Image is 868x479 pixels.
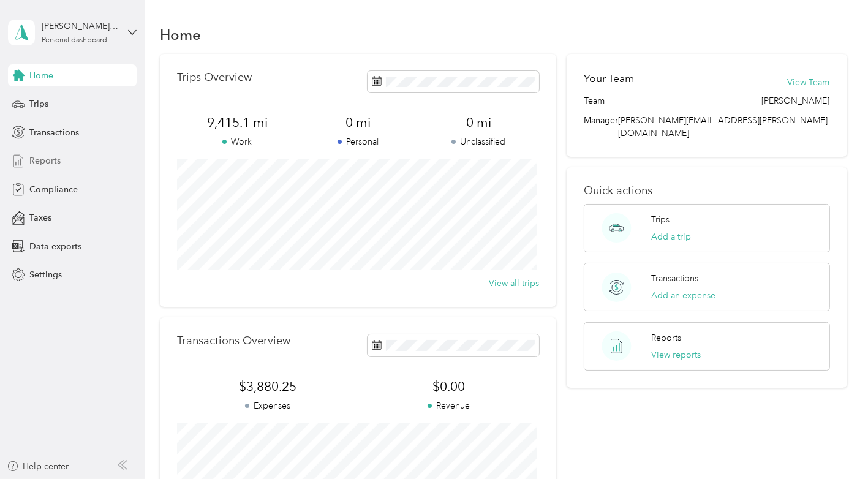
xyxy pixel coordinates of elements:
[799,410,868,479] iframe: Everlance-gr Chat Button Frame
[358,378,538,395] span: $0.00
[42,20,118,32] div: [PERSON_NAME] [PERSON_NAME]
[29,268,62,281] span: Settings
[29,97,48,110] span: Trips
[42,37,107,44] div: Personal dashboard
[177,71,252,84] p: Trips Overview
[29,240,81,253] span: Data exports
[651,213,670,226] p: Trips
[7,460,69,473] button: Help center
[29,183,78,196] span: Compliance
[762,94,830,107] span: [PERSON_NAME]
[29,69,53,82] span: Home
[584,94,605,107] span: Team
[177,378,358,395] span: $3,880.25
[29,126,79,139] span: Transactions
[29,211,51,224] span: Taxes
[177,135,298,148] p: Work
[177,399,358,412] p: Expenses
[651,289,715,302] button: Add an expense
[651,331,681,344] p: Reports
[177,334,290,347] p: Transactions Overview
[618,115,828,138] span: [PERSON_NAME][EMAIL_ADDRESS][PERSON_NAME][DOMAIN_NAME]
[29,154,61,167] span: Reports
[651,349,701,361] button: View reports
[651,272,698,285] p: Transactions
[160,28,201,41] h1: Home
[418,135,539,148] p: Unclassified
[358,399,538,412] p: Revenue
[177,114,298,131] span: 9,415.1 mi
[584,184,829,197] p: Quick actions
[584,114,618,140] span: Manager
[418,114,539,131] span: 0 mi
[298,135,418,148] p: Personal
[788,76,830,89] button: View Team
[584,71,634,86] h2: Your Team
[298,114,418,131] span: 0 mi
[651,230,691,243] button: Add a trip
[489,277,539,290] button: View all trips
